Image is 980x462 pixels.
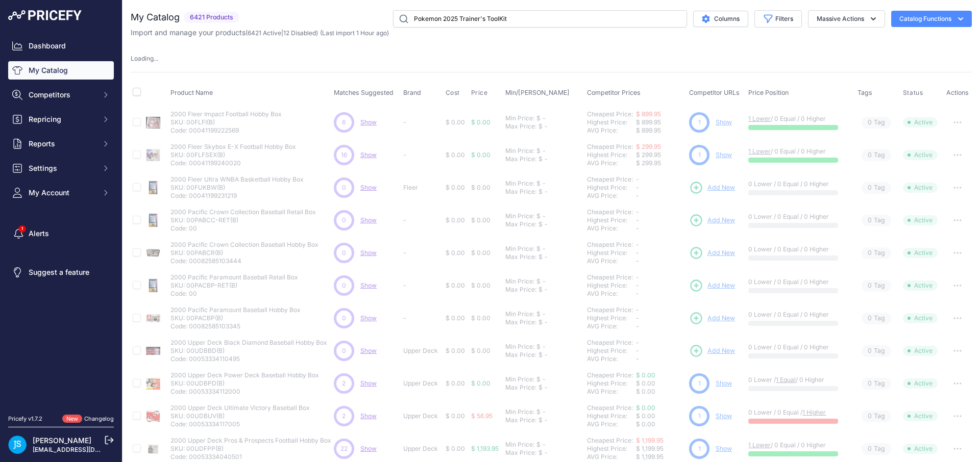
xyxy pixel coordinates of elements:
[903,150,938,160] span: Active
[8,37,114,55] a: Dashboard
[689,213,735,227] a: Add New
[543,122,548,131] div: -
[170,241,318,249] p: 2000 Pacific Crown Collection Baseball Hobby Box
[587,281,636,290] div: Highest Price:
[170,371,319,379] p: 2000 Upper Deck Power Deck Baseball Hobby Box
[748,278,847,286] p: 0 Lower / 0 Equal / 0 Higher
[636,437,664,444] a: $ 1,199.95
[170,355,327,363] p: Code: 00053334110495
[170,257,318,265] p: Code: 00082585103444
[748,376,847,384] p: 0 Lower / / 0 Higher
[360,445,377,452] span: Show
[342,248,346,258] span: 0
[716,445,732,452] a: Show
[403,89,421,96] span: Brand
[716,151,732,159] a: Show
[446,89,460,97] span: Cost
[543,318,548,326] div: -
[505,212,534,220] div: Min Price:
[903,313,938,323] span: Active
[446,249,465,256] span: $ 0.00
[903,215,938,225] span: Active
[748,180,847,188] p: 0 Lower / 0 Equal / 0 Higher
[170,322,301,330] p: Code: 00082585103345
[536,343,541,351] div: $
[505,188,536,196] div: Max Price:
[403,184,442,192] p: Fleer
[587,89,641,96] span: Competitor Prices
[505,220,536,228] div: Max Price:
[698,379,701,388] span: 1
[862,280,891,292] span: Tag
[471,379,491,387] span: $ 0.00
[636,143,661,150] a: $ 299.95
[776,376,796,383] a: 1 Equal
[170,339,327,347] p: 2000 Upper Deck Black Diamond Baseball Hobby Box
[748,115,847,123] p: / 0 Equal / 0 Higher
[636,355,639,363] span: -
[587,306,633,314] a: Cheapest Price:
[8,159,114,177] button: Settings
[360,249,377,256] a: Show
[707,314,735,323] span: Add New
[587,110,633,118] a: Cheapest Price:
[505,245,534,253] div: Min Price:
[170,379,319,388] p: SKU: 00UDBPD(B)
[587,184,636,192] div: Highest Price:
[868,183,872,193] span: 0
[636,126,685,135] div: $ 899.95
[170,118,282,126] p: SKU: 00FLFI(B)
[8,135,114,153] button: Reports
[170,192,304,200] p: Code: 00041199231219
[342,118,346,127] span: 6
[636,159,685,167] div: $ 299.95
[636,151,661,159] span: $ 299.95
[8,37,114,402] nav: Sidebar
[868,150,872,160] span: 0
[689,278,735,293] a: Add New
[170,281,298,290] p: SKU: 00PACBP-RET(B)
[587,208,633,216] a: Cheapest Price:
[131,28,389,38] p: Import and manage your products
[170,110,282,118] p: 2000 Fleer Impact Football Hobby Box
[170,89,213,96] span: Product Name
[403,118,442,126] p: -
[636,208,639,216] span: -
[8,61,114,80] a: My Catalog
[903,280,938,291] span: Active
[8,110,114,129] button: Repricing
[536,245,541,253] div: $
[170,159,296,167] p: Code: 00041199240020
[903,248,938,258] span: Active
[541,245,546,253] div: -
[587,290,636,298] div: AVG Price:
[689,344,735,358] a: Add New
[29,188,95,198] span: My Account
[538,286,543,294] div: $
[33,446,139,453] a: [EMAIL_ADDRESS][DOMAIN_NAME]
[636,339,639,346] span: -
[154,55,158,62] span: ...
[505,155,536,163] div: Max Price:
[587,175,633,183] a: Cheapest Price:
[184,12,239,23] span: 6421 Products
[29,90,95,100] span: Competitors
[538,318,543,326] div: $
[360,412,377,420] a: Show
[84,415,114,422] a: Changelog
[543,188,548,196] div: -
[446,118,465,126] span: $ 0.00
[360,347,377,354] span: Show
[748,147,847,156] p: / 0 Equal / 0 Higher
[693,11,748,27] button: Columns
[536,179,541,188] div: $
[403,281,442,290] p: -
[903,89,925,97] button: Status
[862,378,891,390] span: Tag
[403,151,442,159] p: -
[716,379,732,387] a: Show
[636,281,639,289] span: -
[446,379,465,387] span: $ 0.00
[868,281,872,291] span: 0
